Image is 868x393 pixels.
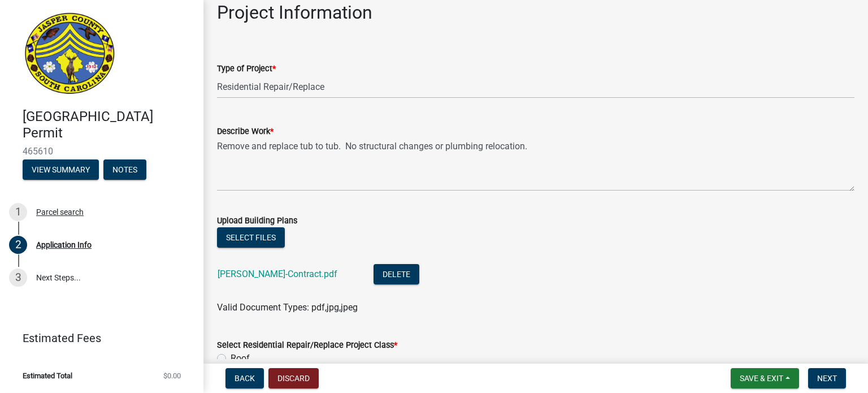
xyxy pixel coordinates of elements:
[268,368,319,388] button: Discard
[217,217,297,225] label: Upload Building Plans
[23,166,99,175] wm-modal-confirm: Summary
[808,368,846,388] button: Next
[23,146,181,157] span: 465610
[217,227,285,248] button: Select files
[235,374,255,383] span: Back
[23,109,194,141] h4: [GEOGRAPHIC_DATA] Permit
[23,159,99,180] button: View Summary
[374,270,419,280] wm-modal-confirm: Delete Document
[103,159,146,180] button: Notes
[9,327,185,349] a: Estimated Fees
[103,166,146,175] wm-modal-confirm: Notes
[225,368,264,388] button: Back
[374,264,419,284] button: Delete
[36,241,92,249] div: Application Info
[740,374,783,383] span: Save & Exit
[217,302,358,313] span: Valid Document Types: pdf,jpg,jpeg
[23,372,72,379] span: Estimated Total
[217,128,274,136] label: Describe Work
[217,2,854,23] h2: Project Information
[9,236,27,254] div: 2
[217,342,397,349] label: Select Residential Repair/Replace Project Class
[9,269,27,287] div: 3
[218,269,337,279] a: [PERSON_NAME]-Contract.pdf
[231,352,250,365] label: Roof
[9,203,27,221] div: 1
[23,12,117,97] img: Jasper County, South Carolina
[817,374,837,383] span: Next
[36,208,84,216] div: Parcel search
[217,65,276,73] label: Type of Project
[163,372,181,379] span: $0.00
[731,368,799,388] button: Save & Exit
